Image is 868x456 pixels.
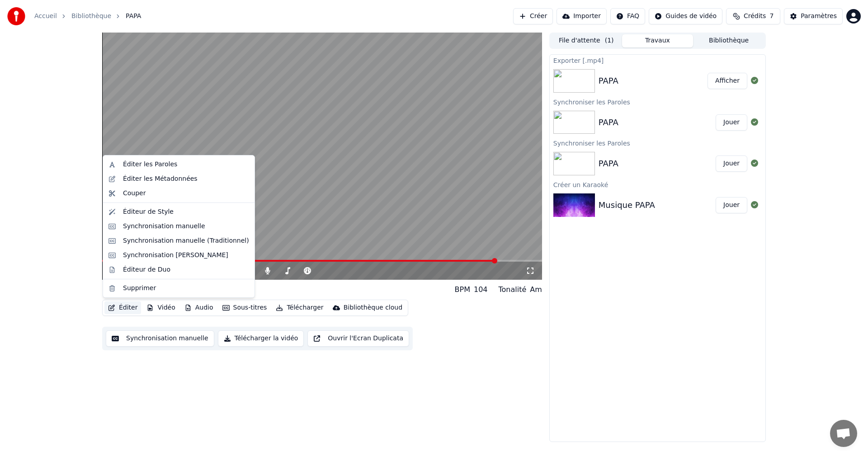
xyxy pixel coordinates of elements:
[106,330,214,347] button: Synchronisation manuelle
[272,301,327,314] button: Télécharger
[769,12,774,21] span: 7
[34,12,57,21] a: Accueil
[530,284,542,295] div: Am
[143,301,179,314] button: Vidéo
[123,222,205,231] div: Synchronisation manuelle
[599,199,655,212] div: Musique PAPA
[599,75,618,87] div: PAPA
[307,330,409,347] button: Ouvrir l'Ecran Duplicata
[123,189,146,198] div: Couper
[716,197,747,213] button: Jouer
[126,12,141,21] span: PAPA
[605,36,614,45] span: ( 1 )
[744,12,766,21] span: Crédits
[550,55,765,66] div: Exporter [.mp4]
[455,284,470,295] div: BPM
[123,207,174,216] div: Éditeur de Style
[219,301,271,314] button: Sous-titres
[622,34,693,47] button: Travaux
[344,303,402,312] div: Bibliothèque cloud
[716,114,747,131] button: Jouer
[102,283,124,296] div: PAPA
[551,34,622,47] button: File d'attente
[726,8,780,24] button: Crédits7
[499,284,527,295] div: Tonalité
[708,73,747,89] button: Afficher
[550,179,765,190] div: Créer un Karaoké
[123,236,249,245] div: Synchronisation manuelle (Traditionnel)
[513,8,553,24] button: Créer
[71,12,111,21] a: Bibliothèque
[123,265,170,274] div: Éditeur de Duo
[7,7,25,25] img: youka
[716,155,747,172] button: Jouer
[830,420,857,447] div: Ouvrir le chat
[599,157,618,170] div: PAPA
[474,284,488,295] div: 104
[181,301,217,314] button: Audio
[649,8,722,24] button: Guides de vidéo
[34,12,141,21] nav: breadcrumb
[123,160,177,169] div: Éditer les Paroles
[123,251,228,260] div: Synchronisation [PERSON_NAME]
[801,12,837,21] div: Paramètres
[104,301,141,314] button: Éditer
[557,8,607,24] button: Importer
[123,174,198,183] div: Éditer les Métadonnées
[784,8,843,24] button: Paramètres
[599,116,618,129] div: PAPA
[610,8,645,24] button: FAQ
[550,137,765,148] div: Synchroniser les Paroles
[693,34,764,47] button: Bibliothèque
[218,330,304,347] button: Télécharger la vidéo
[550,96,765,107] div: Synchroniser les Paroles
[123,284,156,293] div: Supprimer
